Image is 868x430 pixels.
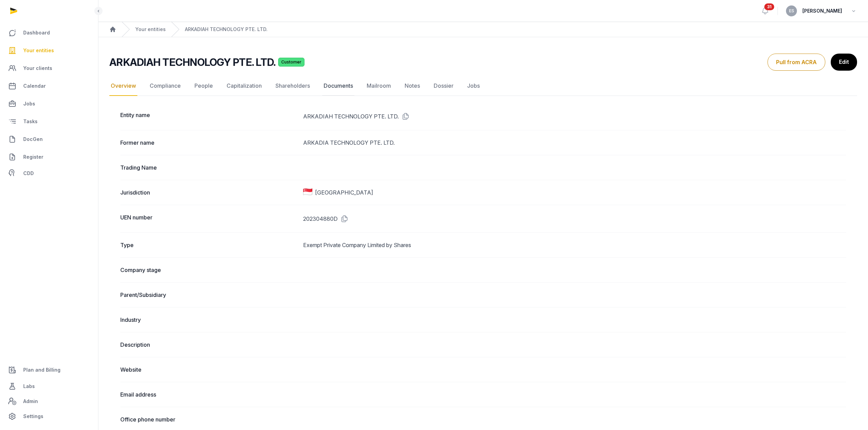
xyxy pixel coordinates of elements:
[120,188,298,197] dt: Jurisdiction
[120,213,298,224] dt: UEN number
[5,96,93,112] a: Jobs
[5,78,93,94] a: Calendar
[5,167,93,180] a: CDD
[109,76,857,96] nav: Tabs
[23,412,43,420] span: Settings
[225,76,263,96] a: Capitalization
[5,395,93,408] a: Admin
[120,266,298,274] dt: Company stage
[120,163,298,172] dt: Trading Name
[109,56,275,68] h2: ARKADIAH TECHNOLOGY PTE. LTD.
[120,341,298,349] dt: Description
[5,149,93,165] a: Register
[365,76,392,96] a: Mailroom
[403,76,421,96] a: Notes
[23,29,50,37] span: Dashboard
[23,82,46,90] span: Calendar
[120,390,298,399] dt: Email address
[303,139,846,147] dd: ARKADIA TECHNOLOGY PTE. LTD.
[120,111,298,122] dt: Entity name
[303,241,846,249] dd: Exempt Private Company Limited by Shares
[432,76,455,96] a: Dossier
[148,76,182,96] a: Compliance
[274,76,311,96] a: Shareholders
[120,241,298,249] dt: Type
[193,76,214,96] a: People
[5,362,93,378] a: Plan and Billing
[120,139,298,147] dt: Former name
[764,3,774,10] span: 31
[185,26,268,33] a: ARKADIAH TECHNOLOGY PTE. LTD.
[315,188,373,197] span: [GEOGRAPHIC_DATA]
[786,5,797,16] button: ES
[120,415,298,424] dt: Office phone number
[5,131,93,147] a: DocGen
[120,365,298,374] dt: Website
[831,54,857,71] a: Edit
[802,7,842,15] span: [PERSON_NAME]
[5,42,93,59] a: Your entities
[322,76,354,96] a: Documents
[120,291,298,299] dt: Parent/Subsidiary
[109,76,137,96] a: Overview
[23,169,34,177] span: CDD
[23,100,35,108] span: Jobs
[789,9,794,13] span: ES
[768,54,825,71] button: Pull from ACRA
[303,111,846,122] dd: ARKADIAH TECHNOLOGY PTE. LTD.
[5,408,93,425] a: Settings
[135,26,166,33] a: Your entities
[23,382,35,390] span: Labs
[303,213,846,224] dd: 202304880D
[23,153,43,161] span: Register
[5,60,93,76] a: Your clients
[23,135,43,143] span: DocGen
[5,378,93,395] a: Labs
[5,113,93,130] a: Tasks
[120,316,298,324] dt: Industry
[23,397,38,405] span: Admin
[23,46,54,55] span: Your entities
[278,58,304,67] span: Customer
[98,22,868,37] nav: Breadcrumb
[23,117,38,126] span: Tasks
[466,76,481,96] a: Jobs
[5,25,93,41] a: Dashboard
[23,366,60,374] span: Plan and Billing
[23,64,52,72] span: Your clients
